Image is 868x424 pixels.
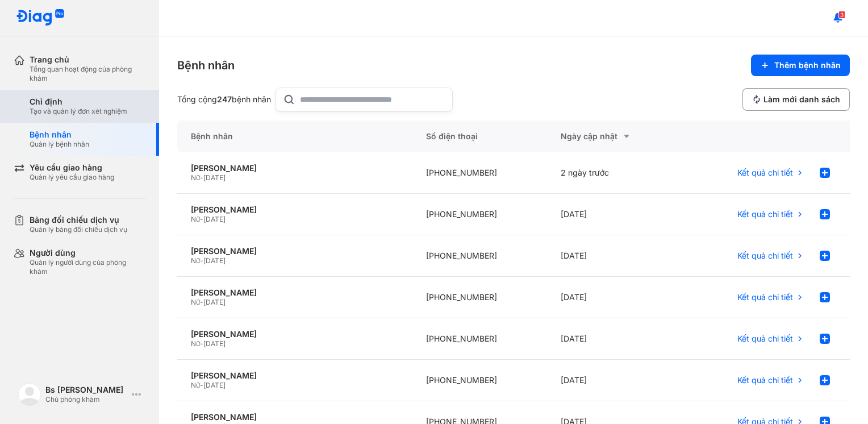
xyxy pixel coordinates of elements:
span: Kết quả chi tiết [737,292,793,302]
span: Kết quả chi tiết [737,375,793,385]
div: [DATE] [547,360,682,401]
div: Ngày cập nhật [561,130,668,143]
div: [PERSON_NAME] [191,371,399,381]
div: [DATE] [547,277,682,318]
div: Tổng cộng bệnh nhân [177,94,271,105]
span: - [200,173,203,182]
span: - [200,381,203,389]
div: Số điện thoại [412,120,547,152]
div: [DATE] [547,194,682,235]
div: Chỉ định [30,97,127,107]
span: 247 [217,94,232,104]
div: Người dùng [30,248,145,258]
div: Bs [PERSON_NAME] [45,385,127,395]
div: [PHONE_NUMBER] [412,194,547,235]
div: 2 ngày trước [547,152,682,194]
span: Kết quả chi tiết [737,209,793,219]
div: Quản lý bệnh nhân [30,140,89,149]
div: [DATE] [547,318,682,360]
div: Bệnh nhân [177,120,412,152]
button: Thêm bệnh nhân [751,55,850,76]
div: [PERSON_NAME] [191,412,399,422]
span: Nữ [191,339,200,348]
span: Nữ [191,381,200,389]
div: [PHONE_NUMBER] [412,152,547,194]
span: Kết quả chi tiết [737,334,793,344]
div: Quản lý người dùng của phòng khám [30,258,145,276]
div: Bệnh nhân [177,57,235,73]
div: [PHONE_NUMBER] [412,360,547,401]
div: Tổng quan hoạt động của phòng khám [30,65,145,83]
div: Quản lý bảng đối chiếu dịch vụ [30,225,127,234]
span: - [200,215,203,223]
div: [PERSON_NAME] [191,163,399,173]
span: Nữ [191,173,200,182]
span: [DATE] [203,256,226,265]
div: Trang chủ [30,55,145,65]
div: [PHONE_NUMBER] [412,277,547,318]
span: [DATE] [203,298,226,306]
button: Làm mới danh sách [742,88,850,111]
span: - [200,298,203,306]
div: Quản lý yêu cầu giao hàng [30,173,114,182]
div: Bảng đối chiếu dịch vụ [30,215,127,225]
div: [PHONE_NUMBER] [412,235,547,277]
div: Tạo và quản lý đơn xét nghiệm [30,107,127,116]
div: Bệnh nhân [30,130,89,140]
div: [DATE] [547,235,682,277]
img: logo [16,9,65,27]
span: 3 [838,11,845,19]
span: [DATE] [203,173,226,182]
span: [DATE] [203,381,226,389]
span: Nữ [191,256,200,265]
div: [PERSON_NAME] [191,205,399,215]
div: Yêu cầu giao hàng [30,163,114,173]
span: [DATE] [203,339,226,348]
img: logo [18,383,41,406]
span: Thêm bệnh nhân [774,60,841,70]
span: [DATE] [203,215,226,223]
span: - [200,339,203,348]
div: [PHONE_NUMBER] [412,318,547,360]
span: - [200,256,203,265]
div: [PERSON_NAME] [191,288,399,298]
span: Làm mới danh sách [763,94,840,105]
span: Nữ [191,298,200,306]
div: [PERSON_NAME] [191,329,399,339]
div: [PERSON_NAME] [191,246,399,256]
span: Kết quả chi tiết [737,168,793,178]
span: Kết quả chi tiết [737,251,793,261]
span: Nữ [191,215,200,223]
div: Chủ phòng khám [45,395,127,404]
